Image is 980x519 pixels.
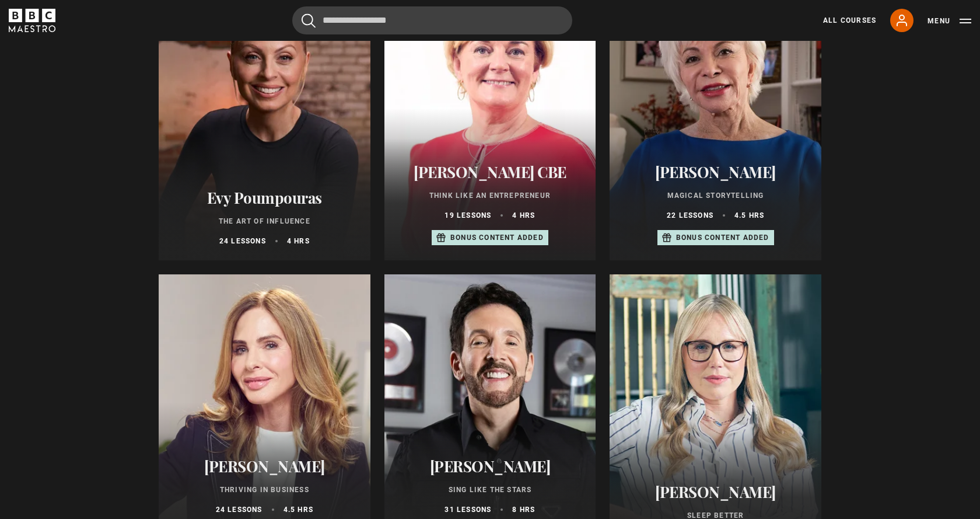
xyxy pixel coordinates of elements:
p: 19 lessons [444,210,491,221]
p: 31 lessons [444,504,491,515]
p: Sing Like the Stars [398,485,582,495]
p: 4 hrs [512,210,535,221]
p: Bonus content added [450,232,544,243]
p: Think Like an Entrepreneur [398,190,582,201]
h2: [PERSON_NAME] [624,163,807,181]
p: The Art of Influence [173,216,356,227]
button: Toggle navigation [928,15,971,27]
p: 22 lessons [667,210,713,221]
h2: [PERSON_NAME] [398,457,582,475]
p: 24 lessons [219,236,266,246]
p: 4 hrs [287,236,310,246]
h2: Evy Poumpouras [173,189,356,207]
p: Bonus content added [676,232,769,243]
h2: [PERSON_NAME] [173,457,356,475]
p: 8 hrs [512,504,535,515]
p: 4.5 hrs [734,210,764,221]
p: Magical Storytelling [624,190,807,201]
p: 4.5 hrs [283,504,313,515]
p: Thriving in Business [173,485,356,495]
h2: [PERSON_NAME] [624,483,807,501]
a: All Courses [823,15,876,26]
button: Submit the search query [302,13,316,28]
h2: [PERSON_NAME] CBE [398,163,582,181]
input: Search [292,6,572,34]
svg: BBC Maestro [9,9,55,32]
p: 24 lessons [216,504,262,515]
